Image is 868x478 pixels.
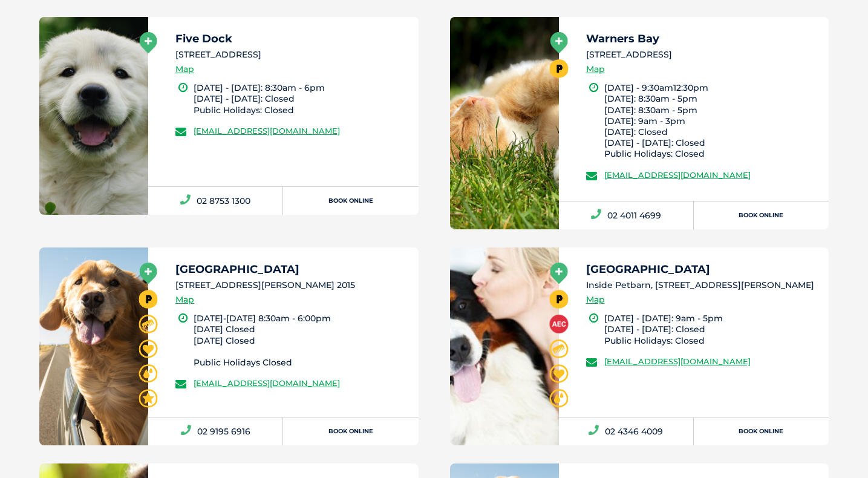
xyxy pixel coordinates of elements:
[694,201,829,229] a: Book Online
[586,293,605,307] a: Map
[559,417,694,445] a: 02 4346 4009
[586,62,605,76] a: Map
[604,170,751,180] a: [EMAIL_ADDRESS][DOMAIN_NAME]
[604,82,818,159] li: [DATE] - 9:30am12:30pm [DATE]: 8:30am - 5pm [DATE]: 8:30am - 5pm [DATE]: 9am - 3pm [DATE]: Closed...
[148,187,283,215] a: 02 8753 1300
[586,264,818,275] h5: [GEOGRAPHIC_DATA]
[586,279,818,292] li: Inside Petbarn, [STREET_ADDRESS][PERSON_NAME]
[586,48,818,61] li: [STREET_ADDRESS]
[175,48,408,61] li: [STREET_ADDRESS]
[175,293,194,307] a: Map
[586,33,818,44] h5: Warners Bay
[194,82,408,116] li: [DATE] - [DATE]: 8:30am - 6pm [DATE] - [DATE]: Closed Public Holidays: Closed
[148,417,283,445] a: 02 9195 6916
[175,62,194,76] a: Map
[175,264,408,275] h5: [GEOGRAPHIC_DATA]
[604,313,818,346] li: [DATE] - [DATE]: 9am - 5pm [DATE] - [DATE]: Closed Public Holidays: Closed
[194,378,340,388] a: [EMAIL_ADDRESS][DOMAIN_NAME]
[175,33,408,44] h5: Five Dock
[694,417,829,445] a: Book Online
[175,279,408,292] li: [STREET_ADDRESS][PERSON_NAME] 2015
[194,126,340,136] a: [EMAIL_ADDRESS][DOMAIN_NAME]
[604,356,751,366] a: [EMAIL_ADDRESS][DOMAIN_NAME]
[283,417,418,445] a: Book Online
[283,187,418,215] a: Book Online
[559,201,694,229] a: 02 4011 4699
[194,313,408,368] li: [DATE]-[DATE] 8:30am - 6:00pm [DATE] Closed [DATE] Closed Public Holidays Closed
